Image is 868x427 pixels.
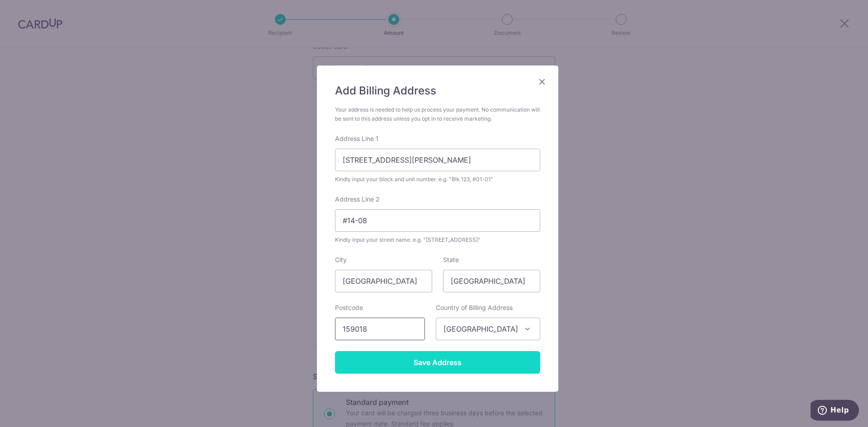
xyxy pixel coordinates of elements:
[436,303,513,312] label: Country of Billing Address
[335,175,540,184] div: Kindly input your block and unit number. e.g. "Blk 123, #01-01"
[335,255,347,264] label: City
[537,76,547,87] button: Close
[335,351,540,374] input: Save Address
[436,318,540,340] span: Singapore
[335,235,540,244] div: Kindly input your street name. e.g. "[STREET_ADDRESS]"
[335,134,378,143] label: Address Line 1
[811,400,859,422] iframe: Opens a widget where you can find more information
[335,195,380,204] label: Address Line 2
[335,303,363,312] label: Postcode
[443,255,459,264] label: State
[335,84,540,98] h5: Add Billing Address
[436,318,540,340] span: Singapore
[335,105,540,123] div: Your address is needed to help us process your payment. No communication will be sent to this add...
